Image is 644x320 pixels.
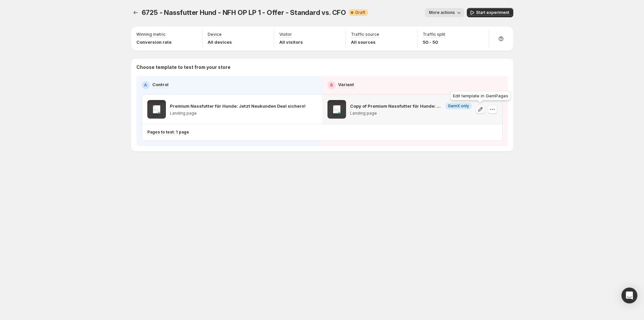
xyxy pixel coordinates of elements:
[208,39,232,45] p: All devices
[423,39,445,45] p: 50 - 50
[208,32,222,37] p: Device
[351,32,379,37] p: Traffic source
[467,8,513,17] button: Start experiment
[429,10,455,15] span: More actions
[327,100,346,119] img: Copy of Premium Nassfutter für Hunde: Jetzt Neukunden Deal sichern!
[448,103,469,109] span: GemX only
[136,64,508,71] p: Choose template to test from your store
[338,81,354,88] p: Variant
[330,82,333,88] h2: B
[350,103,443,109] p: Copy of Premium Nassfutter für Hunde: Jetzt Neukunden Deal sichern!
[350,111,472,116] p: Landing page
[425,8,464,17] button: More actions
[142,9,346,17] span: 6725 - Nassfutter Hund - NFH OP LP 1 - Offer - Standard vs. CFO
[152,81,169,88] p: Control
[621,288,637,303] div: Open Intercom Messenger
[147,130,189,135] p: Pages to test: 1 page
[355,10,365,15] span: Draft
[351,39,379,45] p: All sources
[136,32,166,37] p: Winning metric
[147,100,166,119] img: Premium Nassfutter für Hunde: Jetzt Neukunden Deal sichern!
[279,39,303,45] p: All visitors
[279,32,292,37] p: Visitor
[170,111,306,116] p: Landing page
[144,82,147,88] h2: A
[170,103,306,109] p: Premium Nassfutter für Hunde: Jetzt Neukunden Deal sichern!
[136,39,172,45] p: Conversion rate
[423,32,445,37] p: Traffic split
[476,10,509,15] span: Start experiment
[131,8,140,17] button: Experiments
